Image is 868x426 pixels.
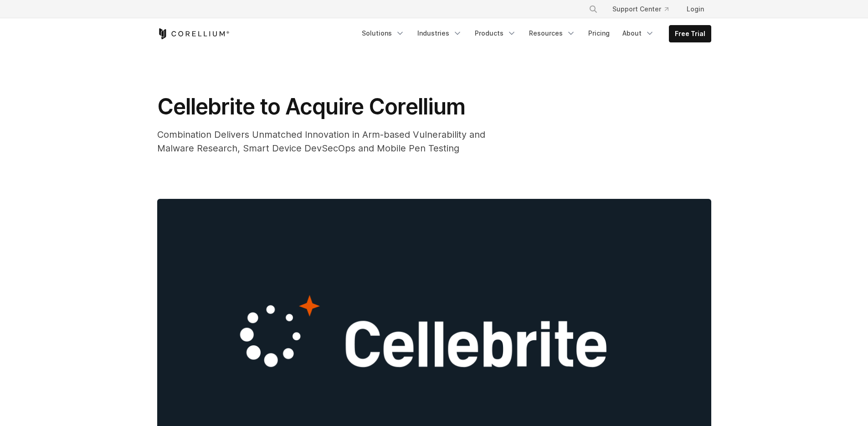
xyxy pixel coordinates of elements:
[157,129,485,154] span: Combination Delivers Unmatched Innovation in Arm-based Vulnerability and Malware Research, Smart ...
[605,1,676,17] a: Support Center
[679,1,711,17] a: Login
[585,1,601,17] button: Search
[157,93,465,120] span: Cellebrite to Acquire Corellium
[469,25,522,42] a: Products
[412,25,467,42] a: Industries
[617,25,660,42] a: About
[583,25,615,42] a: Pricing
[356,25,410,42] a: Solutions
[578,1,711,17] div: Navigation Menu
[524,25,581,42] a: Resources
[669,26,711,42] a: Free Trial
[356,25,711,42] div: Navigation Menu
[157,28,230,39] a: Corellium Home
